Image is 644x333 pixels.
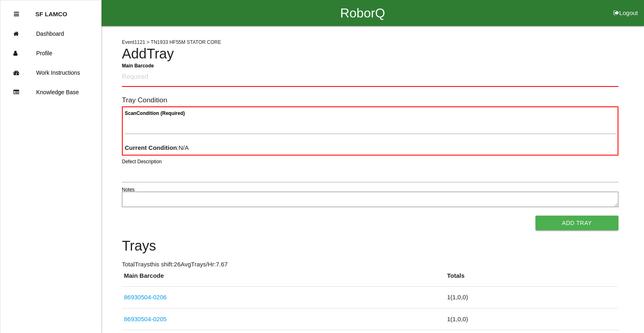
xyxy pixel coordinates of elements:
[124,316,167,322] a: 86930504-0205
[122,63,154,68] b: Main Barcode
[445,308,618,330] td: 1 ( 1 , 0 , 0 )
[0,63,101,82] a: Work Instructions
[122,186,134,193] label: Notes
[122,158,162,165] label: Defect Description
[122,46,618,62] h4: Add Tray
[122,238,618,254] h4: Trays
[124,294,167,301] a: 86930504-0206
[445,287,618,309] td: 1 ( 1 , 0 , 0 )
[125,144,189,151] span: : N/A
[0,43,101,63] a: Profile
[122,68,618,87] input: Required
[122,39,221,45] span: Event 1121 > TN1933 HF55M STATOR CORE
[125,144,177,151] b: Current Condition
[445,271,618,287] th: Totals
[35,4,67,17] p: SF LAMCO
[14,4,19,24] div: Close
[0,24,101,43] a: Dashboard
[125,110,185,116] b: Scan Condition (Required)
[122,271,445,287] th: Main Barcode
[122,96,618,104] h6: Tray Condition
[536,216,618,230] button: Add Tray
[122,260,618,269] p: Total Trays this shift: 26 Avg Trays /Hr: 7.67
[0,82,101,102] a: Knowledge Base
